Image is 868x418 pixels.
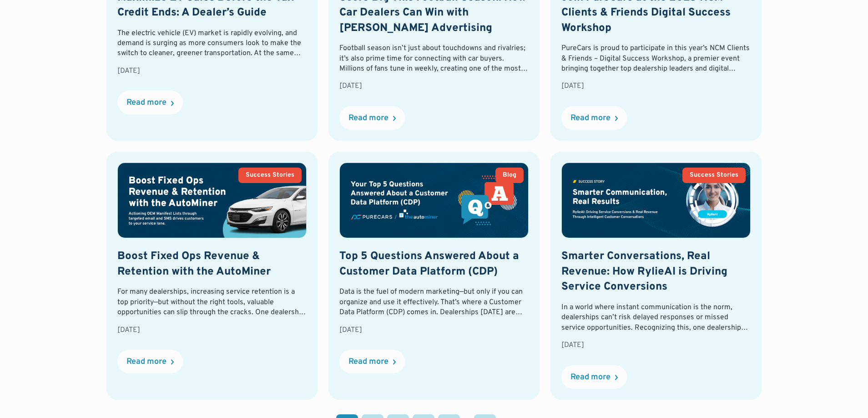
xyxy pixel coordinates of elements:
div: PureCars is proud to participate in this year’s NCM Clients & Friends – Digital Success Workshop,... [561,43,751,74]
a: Success StoriesBoost Fixed Ops Revenue & Retention with the AutoMinerFor many dealerships, increa... [106,152,318,400]
h2: Boost Fixed Ops Revenue & Retention with the AutoMiner [117,249,307,280]
h2: Smarter Conversations, Real Revenue: How RylieAI is Driving Service Conversions [561,249,751,295]
a: BlogTop 5 Questions Answered About a Customer Data Platform (CDP)Data is the fuel of modern marke... [328,152,540,400]
div: [DATE] [339,325,529,335]
div: Read more [570,114,611,122]
div: Read more [126,99,167,107]
div: [DATE] [561,81,751,91]
div: The electric vehicle (EV) market is rapidly evolving, and demand is surging as more consumers loo... [117,28,307,59]
h2: Top 5 Questions Answered About a Customer Data Platform (CDP) [339,249,529,280]
div: [DATE] [339,81,529,91]
div: Read more [570,373,611,382]
a: Success StoriesSmarter Conversations, Real Revenue: How RylieAI is Driving Service ConversionsIn ... [550,152,762,400]
div: Success Stories [690,172,738,178]
div: For many dealerships, increasing service retention is a top priority—but without the right tools,... [117,287,307,317]
div: Blog [503,172,516,178]
div: [DATE] [117,325,307,335]
div: Read more [348,114,389,122]
div: Data is the fuel of modern marketing—but only if you can organize and use it effectively. That’s ... [339,287,529,317]
div: In a world where instant communication is the norm, dealerships can’t risk delayed responses or m... [561,302,751,333]
div: Success Stories [246,172,294,178]
div: Read more [126,358,167,366]
div: Football season isn’t just about touchdowns and rivalries; it’s also prime time for connecting wi... [339,43,529,74]
div: Read more [348,358,389,366]
div: [DATE] [561,340,751,350]
div: [DATE] [117,66,307,76]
